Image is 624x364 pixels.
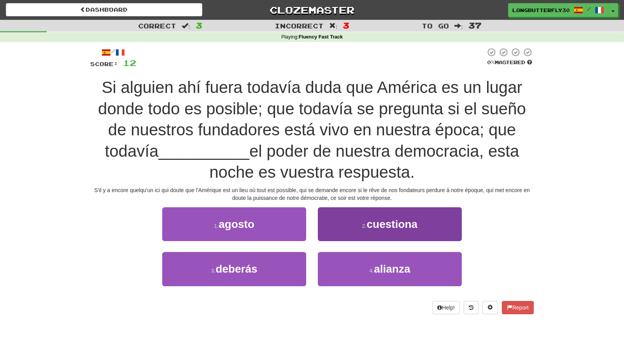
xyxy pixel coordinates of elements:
div: / [90,47,136,57]
span: To go [422,22,449,30]
div: S'il y a encore quelqu'un ici qui doute que l'Amérique est un lieu où tout est possible, qui se d... [90,186,534,202]
span: 3 [196,21,202,30]
a: LongButterfly3024 / [508,3,608,17]
button: 1.agosto [162,207,306,241]
span: el poder de nuestra democracia, esta noche es vuestra respuesta. [209,142,519,182]
span: Correct [138,22,176,30]
button: Round history (alt+y) [464,301,479,314]
button: Report [502,301,534,314]
span: Score: [90,61,118,67]
span: __________ [158,142,249,160]
span: Si alguien ahí fuera todavía duda que América es un lugar donde todo es posible; que todavía se p... [98,78,526,160]
span: 12 [123,58,136,68]
span: / [587,6,591,12]
span: 0 % [487,59,495,65]
span: : [454,23,463,29]
small: 1 . [214,223,219,229]
small: 3 . [211,268,216,274]
button: 3.deberás [162,252,306,286]
button: 4.alianza [318,252,462,286]
div: Mastered [486,59,534,66]
span: agosto [219,218,254,230]
span: 3 [343,21,349,30]
button: 2.cuestiona [318,207,462,241]
a: Clozemaster [214,3,410,17]
small: 4 . [369,268,374,274]
span: : [329,23,338,29]
small: 2 . [362,223,367,229]
span: cuestiona [366,218,417,230]
span: : [182,23,190,29]
span: LongButterfly3024 [512,7,570,14]
span: alianza [374,263,410,275]
strong: Fluency Fast Track [299,34,343,40]
span: Incorrect [275,22,324,30]
a: Dashboard [6,3,202,16]
span: 37 [468,21,482,30]
button: Help! [432,301,460,314]
span: deberás [216,263,257,275]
